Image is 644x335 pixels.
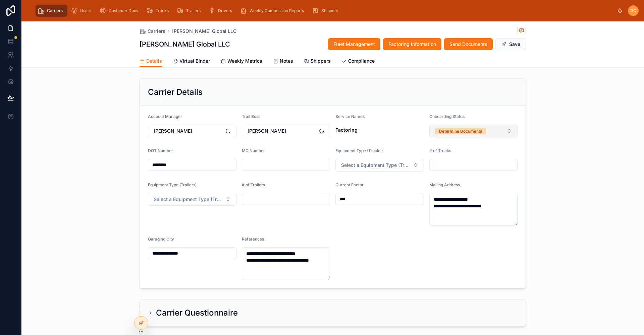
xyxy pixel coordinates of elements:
[321,8,338,13] span: Shippers
[148,182,197,187] span: Equipment Type (Trailers)
[250,8,304,13] span: Weekly Commission Reports
[154,196,223,203] span: Select a Equipment Type (Trailers)
[173,55,210,68] a: Virtual Binder
[227,58,262,64] span: Weekly Metrics
[273,55,293,68] a: Notes
[310,5,343,17] a: Shippers
[429,182,460,187] span: Mailing Address
[36,5,67,17] a: Carriers
[69,5,96,17] a: Users
[335,114,365,119] span: Service Names
[148,28,165,35] span: Carriers
[47,8,63,13] span: Carriers
[248,128,286,134] span: [PERSON_NAME]
[242,148,265,153] span: MC Number
[439,128,482,134] div: Determine Documents
[148,125,236,137] button: Select Button
[32,3,617,18] div: scrollable content
[148,148,173,153] span: DOT Number
[156,308,238,318] h2: Carrier Questionnaire
[146,58,162,64] span: Details
[348,58,375,64] span: Compliance
[140,28,165,35] a: Carriers
[242,182,265,187] span: # of Trailers
[154,128,192,134] span: [PERSON_NAME]
[238,5,309,17] a: Weekly Commission Reports
[80,8,91,13] span: Users
[429,125,518,137] button: Select Button
[148,193,236,206] button: Select Button
[429,114,465,119] span: Onboarding Status
[388,41,436,48] span: Factoring Information
[221,55,262,68] a: Weekly Metrics
[242,114,260,119] span: Trail Boss
[341,162,410,169] span: Select a Equipment Type (Trucks)
[630,8,636,13] span: DC
[242,125,330,137] button: Select Button
[449,41,487,48] span: Send Documents
[341,55,375,68] a: Compliance
[148,114,182,119] span: Account Manager
[311,58,331,64] span: Shippers
[144,5,173,17] a: Trucks
[218,8,232,13] span: Drivers
[148,237,174,242] span: Garaging City
[140,40,230,49] h1: [PERSON_NAME] Global LLC
[97,5,143,17] a: Customer Docs
[304,55,331,68] a: Shippers
[242,237,264,242] span: References
[172,28,236,35] a: [PERSON_NAME] Global LLC
[444,38,493,50] button: Send Documents
[335,159,424,172] button: Select Button
[495,38,526,50] button: Save
[207,5,237,17] a: Drivers
[335,148,383,153] span: Equipment Type (Trucks)
[335,182,364,187] span: Current Factor
[429,148,451,153] span: # of Trucks
[175,5,205,17] a: Trailers
[186,8,201,13] span: Trailers
[109,8,138,13] span: Customer Docs
[383,38,441,50] button: Factoring Information
[156,8,169,13] span: Trucks
[179,58,210,64] span: Virtual Binder
[148,87,203,97] h2: Carrier Details
[328,38,380,50] button: Fleet Management
[333,41,375,48] span: Fleet Management
[335,127,358,133] strong: Factoring
[140,55,162,68] a: Details
[280,58,293,64] span: Notes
